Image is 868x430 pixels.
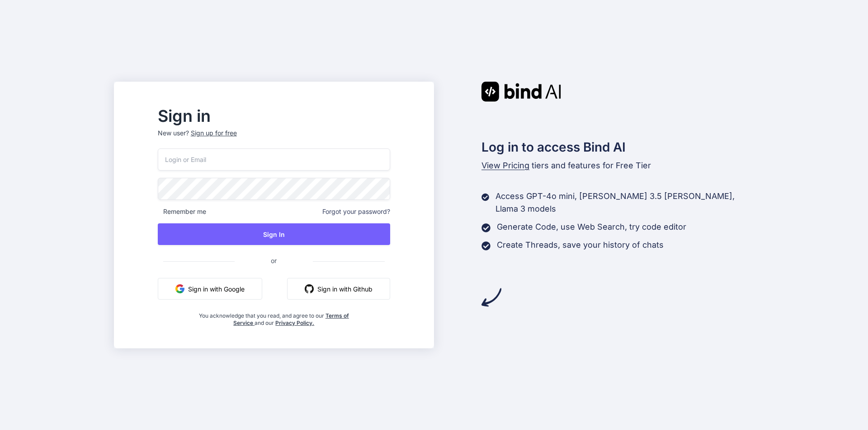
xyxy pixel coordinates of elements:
h2: Sign in [158,109,390,123]
p: New user? [158,129,390,148]
p: Generate Code, use Web Search, try code editor [497,221,686,233]
span: or [235,250,313,272]
p: Create Threads, save your history of chats [497,239,664,251]
h2: Log in to access Bind AI [481,138,755,157]
img: github [305,284,314,293]
a: Privacy Policy. [275,319,314,326]
input: Login or Email [158,148,390,171]
img: Bind AI logo [481,82,561,102]
span: Remember me [158,207,206,216]
p: tiers and features for Free Tier [481,159,755,172]
div: You acknowledge that you read, and agree to our and our [196,307,351,327]
img: google [175,284,184,293]
img: arrow [481,287,501,307]
span: View Pricing [481,161,529,170]
p: Access GPT-4o mini, [PERSON_NAME] 3.5 [PERSON_NAME], Llama 3 models [495,190,754,215]
button: Sign in with Github [287,278,390,300]
div: Sign up for free [191,129,237,138]
a: Terms of Service [233,312,349,326]
button: Sign in with Google [158,278,262,300]
span: Forgot your password? [322,207,390,216]
button: Sign In [158,223,390,245]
